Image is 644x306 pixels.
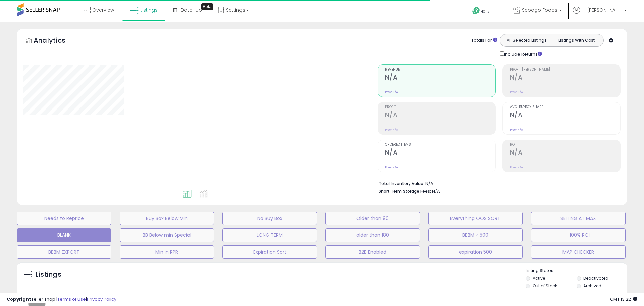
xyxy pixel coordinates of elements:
[120,245,214,259] button: Min in RPR
[385,149,495,158] h2: N/A
[385,74,495,83] h2: N/A
[510,128,523,132] small: Prev: N/A
[385,143,495,147] span: Ordered Items
[92,7,114,13] span: Overview
[471,37,497,44] div: Totals For
[510,90,523,94] small: Prev: N/A
[201,3,213,10] div: Tooltip anchor
[222,228,317,242] button: LONG TERM
[34,36,78,47] h5: Analytics
[472,7,480,15] i: Get Help
[582,7,622,13] span: Hi [PERSON_NAME]
[522,7,557,13] span: Sebago Foods
[510,149,620,158] h2: N/A
[510,105,620,109] span: Avg. Buybox Share
[222,212,317,225] button: No Buy Box
[385,105,495,109] span: Profit
[551,36,601,45] button: Listings With Cost
[379,181,424,186] b: Total Inventory Value:
[7,296,116,303] div: seller snap | |
[17,245,111,259] button: BBBM EXPORT
[181,7,202,13] span: DataHub
[428,245,523,259] button: expiration 500
[531,212,626,225] button: SELLING AT MAX
[140,7,158,13] span: Listings
[385,111,495,120] h2: N/A
[17,212,111,225] button: Needs to Reprice
[120,228,214,242] button: BB Below min Special
[531,245,626,259] button: MAP CHECKER
[531,228,626,242] button: -100% ROI
[222,245,317,259] button: Expiration Sort
[432,188,440,194] span: N/A
[325,228,420,242] button: older than 180
[379,188,431,194] b: Short Term Storage Fees:
[385,128,398,132] small: Prev: N/A
[325,212,420,225] button: Older than 90
[573,7,627,22] a: Hi [PERSON_NAME]
[379,179,615,187] li: N/A
[7,296,31,302] strong: Copyright
[502,36,552,45] button: All Selected Listings
[385,68,495,72] span: Revenue
[495,50,550,58] div: Include Returns
[467,2,502,22] a: Help
[480,9,489,14] span: Help
[120,212,214,225] button: Buy Box Below Min
[428,212,523,225] button: Everything OOS SORT
[510,143,620,147] span: ROI
[510,74,620,83] h2: N/A
[385,90,398,94] small: Prev: N/A
[385,165,398,169] small: Prev: N/A
[510,68,620,72] span: Profit [PERSON_NAME]
[510,111,620,120] h2: N/A
[428,228,523,242] button: BBBM > 500
[17,228,111,242] button: BLANK
[510,165,523,169] small: Prev: N/A
[325,245,420,259] button: B2B Enabled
